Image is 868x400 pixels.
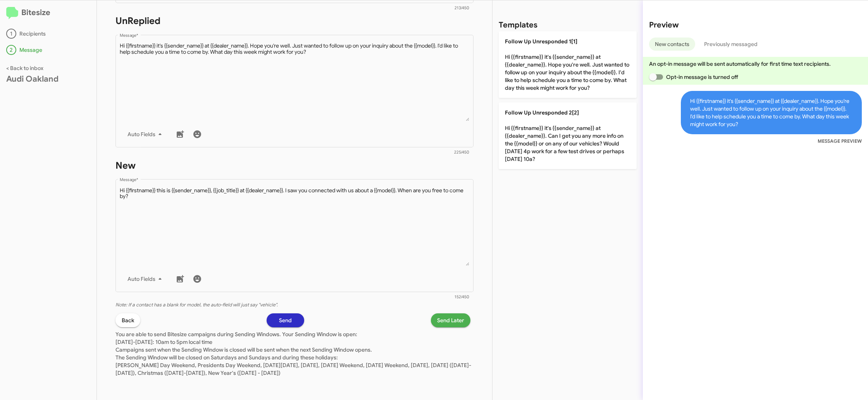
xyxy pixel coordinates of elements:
[115,302,278,308] i: Note: If a contact has a blank for model, the auto-field will just say "vehicle".
[666,72,738,82] span: Opt-in message is turned off
[505,38,577,45] span: Follow Up Unresponded 1[1]
[6,45,16,55] div: 2
[115,159,474,172] h1: New
[649,19,862,31] h2: Preview
[704,38,758,51] span: Previously messaged
[122,313,134,327] span: Back
[499,19,537,31] h2: Templates
[279,313,292,327] span: Send
[698,38,763,51] button: Previously messaged
[6,45,90,55] div: Message
[6,29,16,39] div: 1
[454,150,469,155] mat-hint: 225/450
[121,272,171,286] button: Auto Fields
[431,313,470,327] button: Send Later
[505,109,579,116] span: Follow Up Unresponded 2[2]
[115,331,471,376] span: You are able to send Bitesize campaigns during Sending Windows. Your Sending Window is open: [DAT...
[455,6,469,10] mat-hint: 213/450
[499,103,637,169] p: Hi {{firstname}} it's {{sender_name}} at {{dealer_name}}. Can I get you any more info on the {{mo...
[6,29,90,39] div: Recipients
[818,137,862,145] small: MESSAGE PREVIEW
[127,127,165,141] span: Auto Fields
[655,38,689,51] span: New contacts
[6,7,18,19] img: logo-minimal.svg
[649,38,695,51] button: New contacts
[649,60,862,68] p: An opt-in message will be sent automatically for first time text recipients.
[499,31,637,98] p: Hi {{firstname}} it's {{sender_name}} at {{dealer_name}}. Hope you're well. Just wanted to follow...
[6,7,90,19] h2: Bitesize
[681,91,862,134] span: Hi {{firstname}} it's {{sender_name}} at {{dealer_name}}. Hope you're well. Just wanted to follow...
[6,75,90,83] div: Audi Oakland
[6,65,43,72] a: < Back to inbox
[267,313,304,327] button: Send
[115,15,474,27] h1: UnReplied
[437,313,464,327] span: Send Later
[455,295,469,299] mat-hint: 152/450
[121,127,171,141] button: Auto Fields
[115,313,140,327] button: Back
[127,272,165,286] span: Auto Fields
